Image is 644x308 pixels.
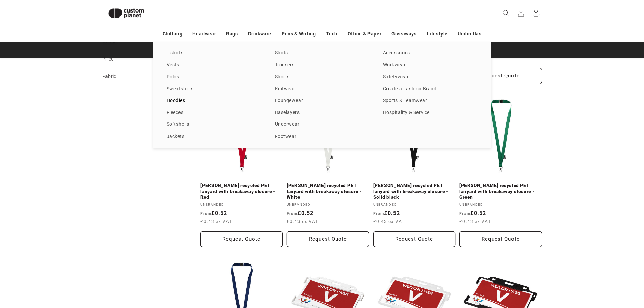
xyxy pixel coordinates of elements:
a: Headwear [192,28,216,40]
a: Vests [167,61,261,70]
a: T-shirts [167,49,261,58]
summary: Search [499,6,514,21]
button: Request Quote [287,231,369,247]
a: Trousers [275,61,369,70]
button: Request Quote [459,231,542,247]
a: Safetywear [383,73,478,82]
img: Custom Planet [102,3,150,24]
a: Knitwear [275,85,369,94]
a: Shirts [275,49,369,58]
a: Accessories [383,49,478,58]
a: Umbrellas [458,28,481,40]
a: Sweatshirts [167,85,261,94]
a: Office & Paper [348,28,381,40]
button: Request Quote [200,231,283,247]
a: Giveaways [391,28,416,40]
a: [PERSON_NAME] recycled PET lanyard with breakaway closure - Red [200,183,283,200]
a: Hoodies [167,96,261,105]
a: [PERSON_NAME] recycled PET lanyard with breakaway closure - Green [459,183,542,200]
a: Clothing [163,28,183,40]
a: Softshells [167,120,261,129]
a: Fleeces [167,108,261,117]
a: Bags [226,28,238,40]
a: Jackets [167,132,261,141]
a: Hospitality & Service [383,108,478,117]
a: Create a Fashion Brand [383,85,478,94]
a: Baselayers [275,108,369,117]
a: [PERSON_NAME] recycled PET lanyard with breakaway closure - White [287,183,369,200]
a: Footwear [275,132,369,141]
a: Lifestyle [427,28,448,40]
a: Workwear [383,61,478,70]
a: [PERSON_NAME] recycled PET lanyard with breakaway closure - Solid black [373,183,456,200]
button: Request Quote [373,231,456,247]
a: Pens & Writing [282,28,316,40]
a: Tech [326,28,337,40]
iframe: Chat Widget [531,235,644,308]
a: Loungewear [275,96,369,105]
a: Polos [167,73,261,82]
a: Sports & Teamwear [383,96,478,105]
a: Underwear [275,120,369,129]
a: Drinkware [248,28,271,40]
a: Shorts [275,73,369,82]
